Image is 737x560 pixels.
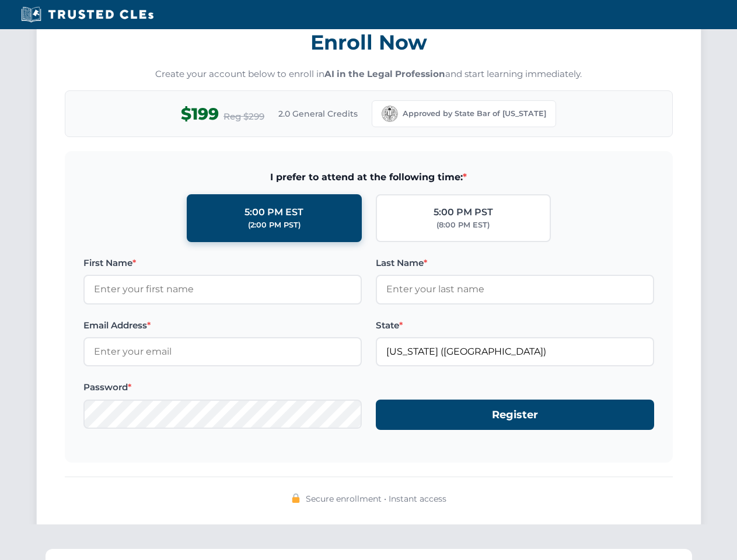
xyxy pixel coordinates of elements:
[83,170,654,185] span: I prefer to attend at the following time:
[376,337,654,366] input: California (CA)
[83,256,362,270] label: First Name
[278,107,358,120] span: 2.0 General Credits
[306,492,446,505] span: Secure enrollment • Instant access
[223,110,264,124] span: Reg $299
[434,205,493,220] div: 5:00 PM PST
[83,275,362,304] input: Enter your first name
[376,275,654,304] input: Enter your last name
[181,101,219,127] span: $199
[248,219,301,231] div: (2:00 PM PST)
[18,6,157,23] img: Trusted CLEs
[291,494,301,503] img: 🔒
[65,24,673,61] h3: Enroll Now
[436,219,490,231] div: (8:00 PM EST)
[403,108,546,120] span: Approved by State Bar of [US_STATE]
[65,68,673,81] p: Create your account below to enroll in and start learning immediately.
[244,205,303,220] div: 5:00 PM EST
[376,256,654,270] label: Last Name
[382,106,398,122] img: California Bar
[376,400,654,430] button: Register
[324,68,445,79] strong: AI in the Legal Profession
[83,337,362,366] input: Enter your email
[83,318,362,332] label: Email Address
[83,380,362,394] label: Password
[376,318,654,332] label: State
